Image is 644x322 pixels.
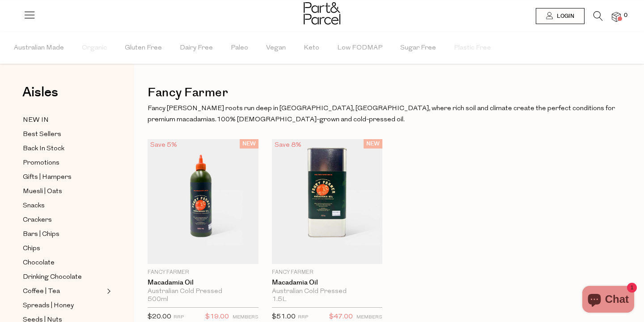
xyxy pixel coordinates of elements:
p: Fancy [PERSON_NAME] roots run deep in [GEOGRAPHIC_DATA], [GEOGRAPHIC_DATA], where rich soil and c... [148,103,631,126]
a: Spreads | Honey [23,300,104,311]
span: Dairy Free [180,33,213,64]
a: Promotions [23,157,104,169]
div: Australian Cold Pressed [148,288,258,296]
span: Drinking Chocolate [23,272,82,283]
span: Spreads | Honey [23,301,74,311]
span: 500ml [148,296,168,304]
span: NEW [364,139,382,149]
p: Fancy Farmer [272,268,383,277]
span: Promotions [23,158,59,169]
small: MEMBERS [233,315,258,320]
p: Fancy Farmer [148,268,258,277]
span: Best Sellers [23,129,61,140]
a: Macadamia Oil [148,279,258,287]
span: Back In Stock [23,144,64,154]
span: Keto [304,33,319,64]
span: $51.00 [272,314,296,320]
span: 1.5L [272,296,287,304]
a: Chips [23,243,104,254]
a: Drinking Chocolate [23,272,104,283]
span: Bars | Chips [23,229,59,240]
a: Gifts | Hampers [23,172,104,183]
a: NEW IN [23,115,104,126]
div: Australian Cold Pressed [272,288,383,296]
small: RRP [298,315,308,320]
span: Aisles [22,83,58,102]
span: Chocolate [23,258,55,268]
span: Crackers [23,215,52,226]
img: Macadamia Oil [272,139,383,264]
span: 0 [622,12,630,20]
a: Snacks [23,200,104,211]
div: Save 5% [148,139,180,151]
span: Gluten Free [125,33,162,64]
a: Coffee | Tea [23,286,104,297]
span: NEW IN [23,115,49,126]
span: Chips [23,244,40,254]
span: Organic [82,33,107,64]
a: Chocolate [23,257,104,268]
a: 0 [612,12,621,21]
span: Gifts | Hampers [23,172,72,183]
span: Coffee | Tea [23,286,60,297]
a: Login [536,8,585,24]
img: Macadamia Oil [148,139,258,264]
span: NEW [240,139,258,149]
span: Sugar Free [400,33,436,64]
small: RRP [174,315,184,320]
span: 100% [DEMOGRAPHIC_DATA]-grown and cold-pressed oil. [216,116,405,123]
a: Crackers [23,215,104,226]
h1: Fancy Farmer [148,83,631,103]
a: Back In Stock [23,143,104,154]
inbox-online-store-chat: Shopify online store chat [580,286,637,315]
span: Plastic Free [454,33,491,64]
span: Low FODMAP [337,33,382,64]
a: Macadamia Oil [272,279,383,287]
img: Part&Parcel [304,2,340,25]
a: Best Sellers [23,129,104,140]
span: Vegan [266,33,286,64]
a: Aisles [22,86,58,108]
button: Expand/Collapse Coffee | Tea [105,286,111,297]
a: Bars | Chips [23,229,104,240]
small: MEMBERS [356,315,382,320]
span: Snacks [23,201,45,211]
span: $20.00 [148,314,171,320]
span: Australian Made [14,33,64,64]
a: Muesli | Oats [23,186,104,197]
span: Muesli | Oats [23,186,62,197]
span: Login [555,12,574,20]
span: Paleo [231,33,248,64]
div: Save 8% [272,139,304,151]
